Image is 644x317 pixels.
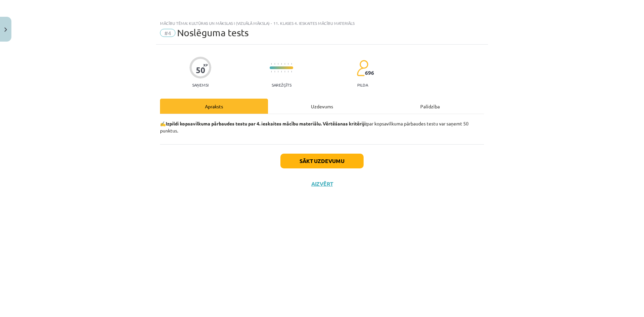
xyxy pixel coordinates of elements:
div: 50 [196,65,205,75]
div: Palīdzība [376,99,484,114]
span: Noslēguma tests [177,27,249,38]
img: icon-short-line-57e1e144782c952c97e751825c79c345078a6d821885a25fce030b3d8c18986b.svg [281,71,282,72]
img: icon-short-line-57e1e144782c952c97e751825c79c345078a6d821885a25fce030b3d8c18986b.svg [271,63,272,65]
img: icon-short-line-57e1e144782c952c97e751825c79c345078a6d821885a25fce030b3d8c18986b.svg [278,63,278,65]
span: XP [203,63,208,67]
button: Aizvērt [309,180,335,187]
img: icon-short-line-57e1e144782c952c97e751825c79c345078a6d821885a25fce030b3d8c18986b.svg [274,71,275,72]
img: icon-short-line-57e1e144782c952c97e751825c79c345078a6d821885a25fce030b3d8c18986b.svg [281,63,282,65]
img: icon-short-line-57e1e144782c952c97e751825c79c345078a6d821885a25fce030b3d8c18986b.svg [274,63,275,65]
div: Mācību tēma: Kultūras un mākslas i (vizuālā māksla) - 11. klases 4. ieskaites mācību materiāls [160,21,484,25]
button: Sākt uzdevumu [280,154,364,168]
img: icon-short-line-57e1e144782c952c97e751825c79c345078a6d821885a25fce030b3d8c18986b.svg [271,71,272,72]
span: 696 [365,70,374,76]
img: icon-short-line-57e1e144782c952c97e751825c79c345078a6d821885a25fce030b3d8c18986b.svg [284,63,285,65]
img: icon-short-line-57e1e144782c952c97e751825c79c345078a6d821885a25fce030b3d8c18986b.svg [278,71,278,72]
img: icon-close-lesson-0947bae3869378f0d4975bcd49f059093ad1ed9edebbc8119c70593378902aed.svg [4,28,7,32]
img: icon-short-line-57e1e144782c952c97e751825c79c345078a6d821885a25fce030b3d8c18986b.svg [288,63,288,65]
div: Uzdevums [268,99,376,114]
img: students-c634bb4e5e11cddfef0936a35e636f08e4e9abd3cc4e673bd6f9a4125e45ecb1.svg [357,60,368,76]
p: ✍️ par kopsavilkuma pārbaudes testu var saņemt 50 punktus. [160,120,484,134]
div: Apraksts [160,99,268,114]
p: Saņemsi [190,83,211,87]
img: icon-short-line-57e1e144782c952c97e751825c79c345078a6d821885a25fce030b3d8c18986b.svg [288,71,288,72]
img: icon-short-line-57e1e144782c952c97e751825c79c345078a6d821885a25fce030b3d8c18986b.svg [284,71,285,72]
span: #4 [160,29,175,37]
img: icon-short-line-57e1e144782c952c97e751825c79c345078a6d821885a25fce030b3d8c18986b.svg [291,71,292,72]
img: icon-short-line-57e1e144782c952c97e751825c79c345078a6d821885a25fce030b3d8c18986b.svg [291,63,292,65]
p: Sarežģīts [272,83,291,87]
p: pilda [357,83,368,87]
b: Izpildi kopsavilkuma pārbaudes testu par 4. ieskaites mācību materiālu. Vērtēšanas kritēriji: [166,120,367,126]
